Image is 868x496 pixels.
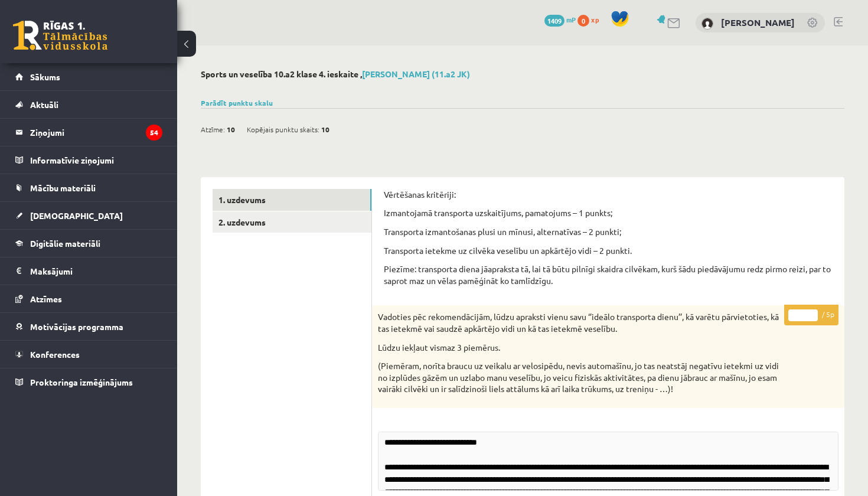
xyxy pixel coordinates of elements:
[701,18,713,30] img: Viktorija Vargušenko
[30,321,123,332] span: Motivācijas programma
[577,15,605,24] a: 0 xp
[15,313,162,340] a: Motivācijas programma
[544,15,564,27] span: 1409
[201,69,844,79] h2: Sports un veselība 10.a2 klase 4. ieskaite ,
[784,305,838,325] p: / 5p
[362,68,470,79] a: [PERSON_NAME] (11.a2 JK)
[384,189,833,201] p: Vērtēšanas kritēriji:
[30,99,58,110] span: Aktuāli
[15,285,162,312] a: Atzīmes
[15,63,162,90] a: Sākums
[577,15,589,27] span: 0
[15,368,162,396] a: Proktoringa izmēģinājums
[721,17,795,28] a: [PERSON_NAME]
[227,120,235,138] span: 10
[384,263,833,286] p: Piezīme: transporta diena jāapraksta tā, lai tā būtu pilnīgi skaidra cilvēkam, kurš šādu piedāvāj...
[384,226,833,238] p: Transporta izmantošanas plusi un mīnusi, alternatīvas – 2 punkti;
[15,341,162,368] a: Konferences
[15,230,162,257] a: Digitālie materiāli
[384,245,833,257] p: Transporta ietekme uz cilvēka veselību un apkārtējo vidi – 2 punkti.
[378,342,779,354] p: Lūdzu iekļaut vismaz 3 piemērus.
[30,119,162,146] legend: Ziņojumi
[30,293,62,304] span: Atzīmes
[15,257,162,285] a: Maksājumi
[15,91,162,118] a: Aktuāli
[30,238,100,249] span: Digitālie materiāli
[146,125,162,141] i: 54
[591,15,599,24] span: xp
[384,207,833,219] p: Izmantojamā transporta uzskaitījums, pamatojums – 1 punkts;
[30,257,162,285] legend: Maksājumi
[30,146,162,174] legend: Informatīvie ziņojumi
[30,377,133,387] span: Proktoringa izmēģinājums
[30,349,80,360] span: Konferences
[566,15,576,24] span: mP
[213,211,371,233] a: 2. uzdevums
[30,210,123,221] span: [DEMOGRAPHIC_DATA]
[213,189,371,211] a: 1. uzdevums
[201,98,273,107] a: Parādīt punktu skalu
[15,146,162,174] a: Informatīvie ziņojumi
[30,182,96,193] span: Mācību materiāli
[378,360,779,395] p: (Piemēram, norīta braucu uz veikalu ar velosipēdu, nevis automašīnu, jo tas neatstāj negatīvu iet...
[13,21,107,50] a: Rīgas 1. Tālmācības vidusskola
[321,120,329,138] span: 10
[30,71,60,82] span: Sākums
[15,119,162,146] a: Ziņojumi54
[247,120,319,138] span: Kopējais punktu skaits:
[544,15,576,24] a: 1409 mP
[378,311,779,334] p: Vadoties pēc rekomendācijām, lūdzu apraksti vienu savu ‘’ideālo transporta dienu’’, kā varētu pār...
[201,120,225,138] span: Atzīme:
[15,174,162,201] a: Mācību materiāli
[15,202,162,229] a: [DEMOGRAPHIC_DATA]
